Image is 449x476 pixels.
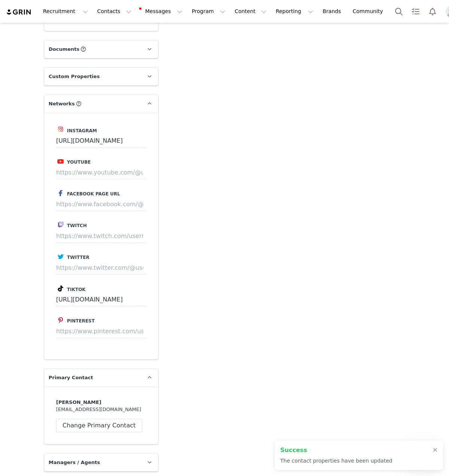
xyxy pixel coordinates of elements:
[67,160,91,165] span: Youtube
[56,166,147,179] input: https://www.youtube.com/@username
[6,9,32,16] img: grin logo
[56,419,142,432] button: Change Primary Contact
[56,229,147,243] input: https://www.twitch.com/username
[49,459,100,466] span: Managers / Agents
[67,223,87,228] span: Twitch
[49,374,93,381] span: Primary Contact
[67,318,95,324] span: Pinterest
[280,457,393,465] p: The contact properties have been updated
[67,287,86,292] span: Tiktok
[49,100,75,108] span: Networks
[187,3,230,20] button: Program
[93,3,136,20] button: Contacts
[39,3,92,20] button: Recruitment
[49,73,100,80] span: Custom Properties
[348,3,391,20] a: Community
[56,134,147,148] input: https://www.instagram.com/username
[230,3,271,20] button: Content
[67,128,97,133] span: Instagram
[407,3,424,20] a: Tasks
[56,261,147,275] input: https://www.twitter.com/@username
[280,446,393,455] h2: Success
[318,3,348,20] a: Brands
[56,325,147,338] input: https://www.pinterest.com/username
[58,126,64,132] img: instagram.svg
[136,3,187,20] button: Messages
[67,191,120,197] span: Facebook Page URL
[56,399,101,405] strong: [PERSON_NAME]
[3,3,159,9] p: INV handed over
[56,293,147,306] input: https://www.tiktok.com/@username
[271,3,318,20] button: Reporting
[49,46,79,53] span: Documents
[424,3,441,20] button: Notifications
[56,198,147,211] input: https://www.facebook.com/@username
[67,255,89,260] span: Twitter
[391,3,407,20] button: Search
[56,399,146,432] div: [EMAIL_ADDRESS][DOMAIN_NAME]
